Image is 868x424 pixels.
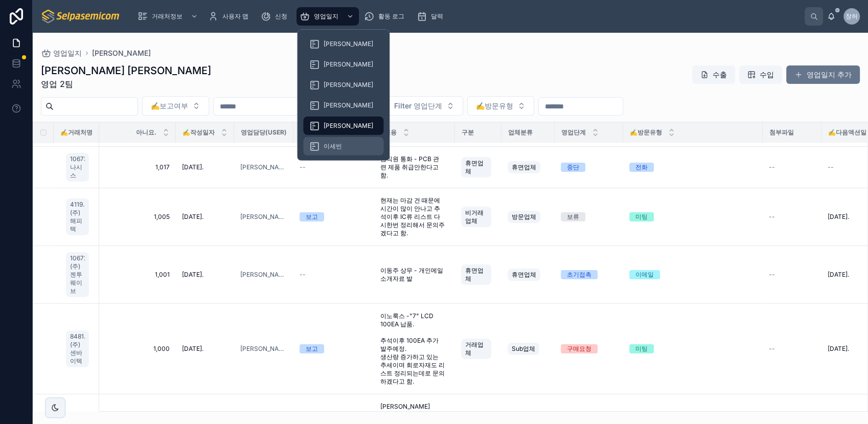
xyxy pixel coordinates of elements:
[512,163,536,171] span: 휴면업체
[465,341,487,357] span: 거래업체
[508,159,549,175] a: 휴면업체
[508,128,533,137] span: 업체분류
[431,12,443,20] span: 달력
[105,345,170,353] span: 1,000
[300,344,364,353] a: 보고
[561,128,586,137] span: 영업단계
[240,213,287,221] a: [PERSON_NAME]
[414,7,450,26] a: 달력
[240,345,287,353] a: [PERSON_NAME]
[300,212,364,221] a: 보고
[303,55,383,74] a: [PERSON_NAME]
[769,271,815,279] a: --
[567,212,579,221] div: 보류
[769,163,775,171] span: --
[630,128,662,137] span: ✍️방문유형
[105,271,170,279] a: 1,001
[92,48,151,58] a: [PERSON_NAME]
[151,101,188,111] span: ✍️보고여부
[629,163,757,172] a: 전화
[134,7,203,26] a: 거래처정보
[760,70,774,80] span: 수입
[303,96,383,115] a: [PERSON_NAME]
[66,196,93,237] a: 4119. (주)해피텍
[182,128,215,137] span: ✍️작성일자
[461,155,495,180] a: 휴면업체
[205,7,256,26] a: 사용자 맵
[376,262,449,287] a: 이동주 상무 - 개인메일 소개자료 발
[635,270,654,279] div: 이메일
[324,40,373,48] span: [PERSON_NAME]
[300,163,364,171] a: --
[105,213,170,221] a: 1,005
[465,159,487,175] span: 휴면업체
[66,153,89,182] a: 10673. 나시스
[182,163,228,171] a: [DATE].
[828,271,849,279] span: [DATE].
[376,192,449,241] a: 현재는 마감 건 때문에 시간이 많이 안나고 추석이후 IC류 리스트 다시한번 정리해서 문의주겠다고 함.
[303,137,383,155] a: 이세빈
[629,212,757,221] a: 미팅
[769,213,775,221] span: --
[66,330,89,367] a: 8481. (주)센바이텍
[380,155,445,180] span: 남직원 통화 - PCB 관련 제품 취급안한다고 함.
[66,250,93,299] a: 10672. (주)젠투웨이브
[461,205,495,229] a: 비거래업체
[66,198,89,235] a: 4119. (주)해피텍
[222,12,248,20] span: 사용자 맵
[300,271,364,279] a: --
[306,344,318,353] div: 보고
[512,271,536,279] span: 휴면업체
[66,151,93,184] a: 10673. 나시스
[296,7,359,26] a: 영업일지
[324,81,373,89] span: [PERSON_NAME]
[739,65,782,84] button: 수입
[567,270,591,279] div: 초기접촉
[182,213,228,221] a: [DATE].
[376,151,449,184] a: 남직원 통화 - PCB 관련 제품 취급안한다고 함.
[467,96,534,116] button: 선택 버튼
[561,270,617,279] a: 초기접촉
[41,63,211,78] h1: [PERSON_NAME] [PERSON_NAME]
[182,345,203,353] span: [DATE].
[769,213,815,221] a: --
[629,344,757,353] a: 미팅
[828,128,866,137] span: ✍️다음액션일
[300,271,306,279] span: --
[41,8,121,25] img: App logo
[635,163,648,172] div: 전화
[53,48,82,58] span: 영업일지
[240,271,287,279] a: [PERSON_NAME]
[385,96,463,116] button: 선택 버튼
[182,271,203,279] span: [DATE].
[807,70,852,80] font: 영업일지 추가
[508,209,549,225] a: 방문업체
[769,271,775,279] span: --
[786,65,860,84] button: 영업일지 추가
[380,196,445,237] span: 현재는 마감 건 때문에 시간이 많이 안나고 추석이후 IC류 리스트 다시한번 정리해서 문의주겠다고 함.
[376,308,449,390] a: 이노룩스 -"7" LCD 100EA 납품. 추석이후 100EA 추가 발주예정. 생산량 증가하고 있는 추세이며 회로자재도 리스트 정리되는데로 문의하겠다고 함.
[394,101,442,111] span: Filter 영업단계
[300,163,306,171] span: --
[303,117,383,135] a: [PERSON_NAME]
[41,48,82,58] a: 영업일지
[66,252,89,297] a: 10672. (주)젠투웨이브
[769,345,775,353] span: --
[182,271,228,279] a: [DATE].
[561,344,617,353] a: 구매요청
[324,60,373,69] span: [PERSON_NAME]
[240,163,287,171] a: [PERSON_NAME]
[380,266,445,283] span: 이동주 상무 - 개인메일 소개자료 발
[769,128,794,137] span: 첨부파일
[508,266,549,283] a: 휴면업체
[66,328,93,369] a: 8481. (주)센바이텍
[828,213,849,221] span: [DATE].
[508,341,549,357] a: Sub업체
